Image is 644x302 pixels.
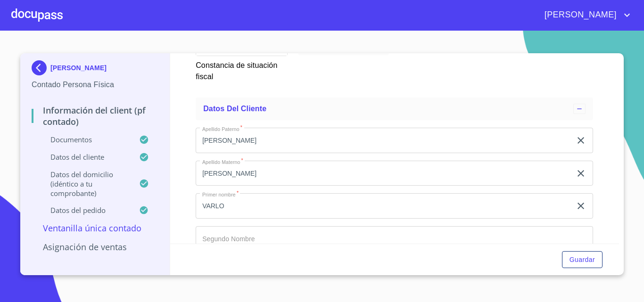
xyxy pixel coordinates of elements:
[32,135,139,144] p: Documentos
[575,168,586,179] button: clear input
[203,105,266,113] span: Datos del cliente
[32,241,158,253] p: Asignación de Ventas
[32,105,158,127] p: Información del Client (PF contado)
[32,205,139,215] p: Datos del pedido
[50,64,107,72] p: [PERSON_NAME]
[32,152,139,162] p: Datos del cliente
[32,60,158,79] div: [PERSON_NAME]
[575,135,586,146] button: clear input
[537,8,621,23] span: [PERSON_NAME]
[537,8,633,23] button: account of current user
[32,222,158,234] p: Ventanilla única contado
[570,254,595,266] span: Guardar
[575,200,586,212] button: clear input
[32,170,139,198] p: Datos del domicilio (idéntico a tu comprobante)
[196,56,287,82] p: Constancia de situación fiscal
[32,79,158,90] p: Contado Persona Física
[32,60,50,75] img: Docupass spot blue
[562,251,603,269] button: Guardar
[196,98,593,120] div: Datos del cliente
